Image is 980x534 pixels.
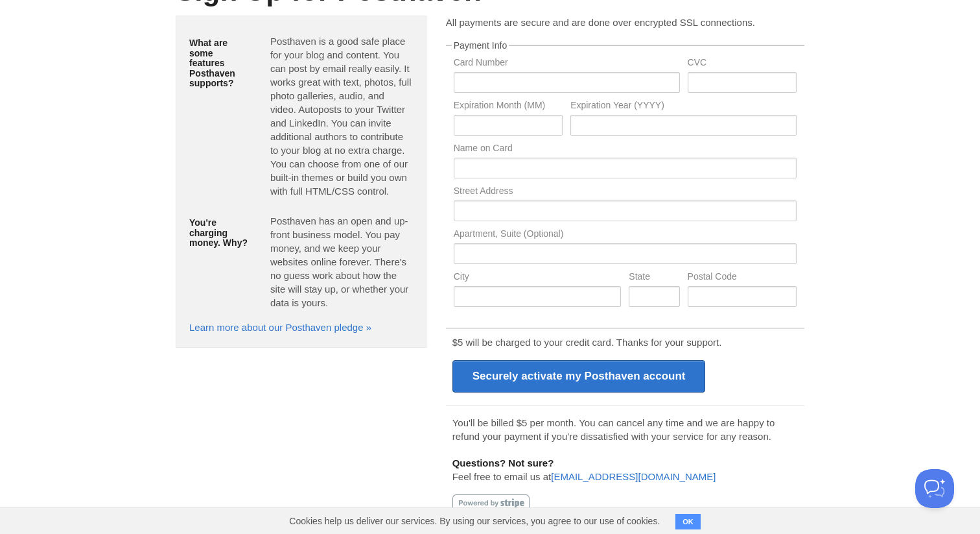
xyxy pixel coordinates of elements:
[452,456,798,483] p: Feel free to email us at
[629,272,679,284] label: State
[270,214,413,309] p: Posthaven has an open and up-front business model. You pay money, and we keep your websites onlin...
[675,514,701,529] button: OK
[915,469,954,508] iframe: Help Scout Beacon - Open
[454,229,797,241] label: Apartment, Suite (Optional)
[189,322,371,333] a: Learn more about our Posthaven pledge »
[452,457,554,468] b: Questions? Not sure?
[454,101,563,113] label: Expiration Month (MM)
[270,34,413,198] p: Posthaven is a good safe place for your blog and content. You can post by email really easily. It...
[189,218,251,248] h5: You're charging money. Why?
[452,416,798,443] p: You'll be billed $5 per month. You can cancel any time and we are happy to refund your payment if...
[570,101,797,113] label: Expiration Year (YYYY)
[276,508,673,534] span: Cookies help us deliver our services. By using our services, you agree to our use of cookies.
[688,272,797,284] label: Postal Code
[551,471,716,482] a: [EMAIL_ADDRESS][DOMAIN_NAME]
[454,58,680,70] label: Card Number
[454,272,622,284] label: City
[452,41,509,50] legend: Payment Info
[454,143,797,156] label: Name on Card
[452,335,798,349] p: $5 will be charged to your credit card. Thanks for your support.
[454,186,797,199] label: Street Address
[452,360,706,393] input: Securely activate my Posthaven account
[189,38,251,88] h5: What are some features Posthaven supports?
[446,16,804,29] p: All payments are secure and are done over encrypted SSL connections.
[688,58,797,70] label: CVC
